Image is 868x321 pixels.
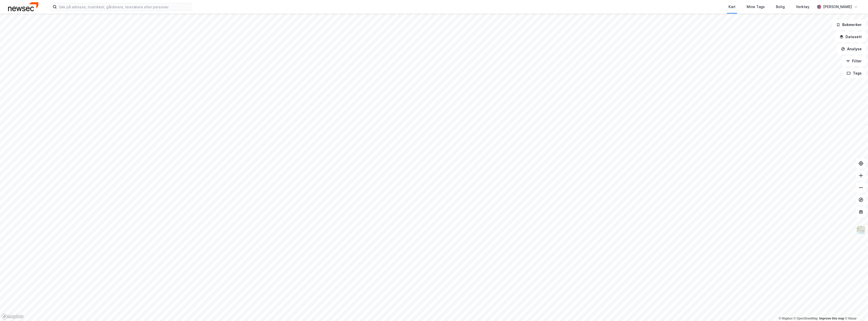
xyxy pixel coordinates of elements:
[842,56,866,66] button: Filter
[835,32,866,42] button: Datasett
[8,2,38,11] img: newsec-logo.f6e21ccffca1b3a03d2d.png
[856,225,866,235] img: Z
[57,3,192,11] input: Søk på adresse, matrikkel, gårdeiere, leietakere eller personer
[819,317,844,320] a: Improve this map
[843,297,868,321] div: Kontrollprogram for chat
[776,4,785,10] div: Bolig
[796,4,809,10] div: Verktøy
[843,68,866,78] button: Tags
[728,4,736,10] div: Kart
[2,314,24,319] a: Mapbox homepage
[779,317,793,320] a: Mapbox
[794,317,818,320] a: OpenStreetMap
[832,20,866,30] button: Bokmerker
[843,297,868,321] iframe: Chat Widget
[747,4,765,10] div: Mine Tags
[823,4,852,10] div: [PERSON_NAME]
[837,44,866,54] button: Analyse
